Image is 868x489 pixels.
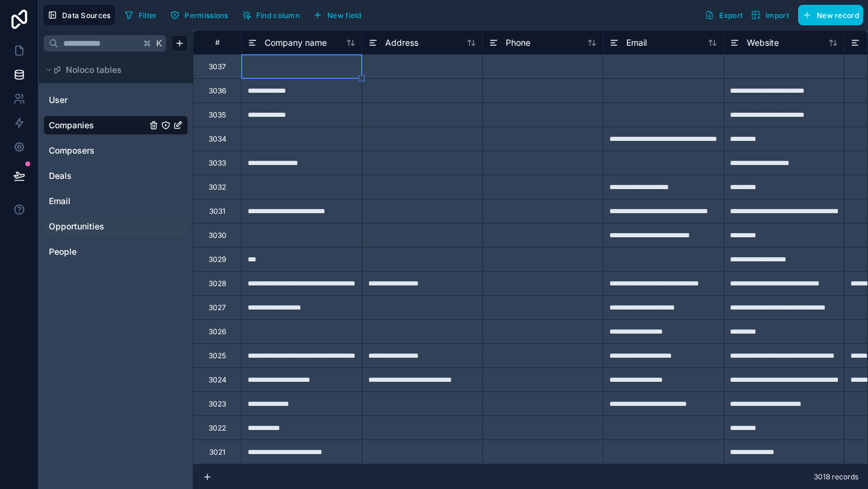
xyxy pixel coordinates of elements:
[155,39,163,48] span: K
[43,141,188,160] div: Composers
[209,182,226,192] div: 3032
[166,6,237,24] a: Permissions
[209,327,226,337] div: 3026
[49,220,146,232] a: Opportunities
[120,6,162,24] button: Filter
[719,11,743,20] span: Export
[49,220,104,232] span: Opportunities
[139,11,157,20] span: Filter
[203,38,232,47] div: #
[506,37,530,49] span: Phone
[237,6,304,24] button: Find column
[209,303,226,313] div: 3027
[209,447,225,457] div: 3021
[43,116,188,135] div: Companies
[49,195,146,207] a: Email
[166,6,232,24] button: Permissions
[49,170,146,182] a: Deals
[209,110,226,120] div: 3035
[209,231,227,240] div: 3030
[184,11,228,20] span: Permissions
[766,11,789,20] span: Import
[66,64,122,76] span: Noloco tables
[209,351,226,361] div: 3025
[327,11,362,20] span: New field
[256,11,300,20] span: Find column
[209,158,226,168] div: 3033
[209,255,226,264] div: 3029
[43,90,188,110] div: User
[62,11,111,20] span: Data Sources
[49,94,68,106] span: User
[49,195,71,207] span: Email
[49,170,72,182] span: Deals
[43,5,115,25] button: Data Sources
[385,37,418,49] span: Address
[209,423,226,433] div: 3022
[49,94,146,106] a: User
[309,6,366,24] button: New field
[49,145,146,157] a: Composers
[209,86,226,96] div: 3036
[793,5,863,25] a: New record
[700,5,747,25] button: Export
[209,62,226,72] div: 3037
[49,145,95,157] span: Composers
[43,61,181,78] button: Noloco tables
[49,246,146,258] a: People
[209,375,227,385] div: 3024
[265,37,327,49] span: Company name
[43,192,188,211] div: Email
[49,119,146,131] a: Companies
[209,134,227,144] div: 3034
[43,242,188,261] div: People
[43,217,188,236] div: Opportunities
[798,5,863,25] button: New record
[209,207,225,216] div: 3031
[747,5,793,25] button: Import
[43,166,188,185] div: Deals
[209,279,226,288] div: 3028
[49,119,94,131] span: Companies
[747,37,779,49] span: Website
[49,246,77,258] span: People
[209,399,226,409] div: 3023
[814,472,858,482] span: 3018 records
[817,11,859,20] span: New record
[626,37,647,49] span: Email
